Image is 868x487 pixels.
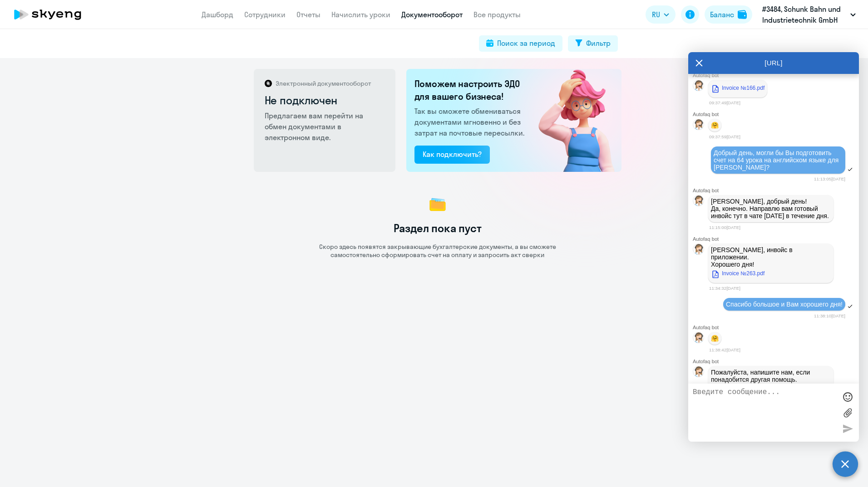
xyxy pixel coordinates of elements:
img: bot avatar [693,80,705,93]
a: Invoice №263.pdf [711,268,764,279]
div: Баланс [710,9,734,20]
time: 09:37:49[DATE] [709,100,740,105]
img: bot avatar [693,366,705,380]
p: [PERSON_NAME], добрый день! Да, конечно. Направлю вам готовый инвойс тут в чате [DATE] в течение ... [711,198,831,219]
span: Добрый день, могли бы Вы подготовить счет на 64 урока на английском языке для [PERSON_NAME]? [714,149,840,171]
p: Пожалуйста, напишите нам, если понадобится другая помощь. Всего доброго! 🤩 [711,369,831,390]
div: Autofaq bot [693,112,859,117]
div: Autofaq bot [693,236,859,242]
img: bot avatar [693,244,705,257]
span: RU [652,9,660,20]
label: Лимит 10 файлов [841,406,854,419]
button: Фильтр [568,35,618,52]
a: Все продукты [473,10,521,19]
p: 🤗 [711,335,719,342]
p: Скоро здесь появятся закрывающие бухгалтерские документы, а вы сможете самостоятельно сформироват... [311,243,565,259]
h2: Не подключен [265,93,386,107]
div: Autofaq bot [693,325,859,330]
p: 🤗 [711,122,719,129]
button: RU [646,5,676,24]
p: Так вы сможете обмениваться документами мгновенно и без затрат на почтовые пересылки. [414,106,527,138]
img: bot avatar [693,195,705,209]
p: Электронный документооборот [276,79,371,88]
time: 11:34:32[DATE] [709,286,740,291]
img: bot avatar [693,332,705,346]
a: Сотрудники [244,10,286,19]
a: Начислить уроки [331,10,390,19]
div: Autofaq bot [693,73,859,78]
img: bot avatar [693,119,705,132]
div: Как подключить? [423,149,482,160]
time: 11:13:05[DATE] [814,176,845,181]
button: Как подключить? [414,146,490,164]
button: Балансbalance [705,5,752,24]
h1: Раздел пока пуст [394,221,482,235]
button: Поиск за период [479,35,562,52]
img: not_connected [519,69,621,172]
a: Документооборот [401,10,463,19]
time: 11:15:00[DATE] [709,225,740,230]
img: no data [427,194,449,215]
div: Фильтр [586,38,611,49]
a: Отчеты [296,10,321,19]
div: Autofaq bot [693,188,859,193]
p: #3484, Schunk Bahn und Industrietechnik GmbH [762,4,847,25]
time: 11:38:10[DATE] [814,313,845,318]
time: 11:38:42[DATE] [709,347,740,352]
div: Autofaq bot [693,359,859,364]
time: 09:37:59[DATE] [709,134,740,139]
p: Предлагаем вам перейти на обмен документами в электронном виде. [265,110,386,143]
button: #3484, Schunk Bahn und Industrietechnik GmbH [758,4,860,25]
div: Поиск за период [497,38,555,49]
a: Invoice №166.pdf [711,83,764,93]
h2: Поможем настроить ЭДО для вашего бизнеса! [414,78,527,103]
p: [PERSON_NAME], инвойс в приложении. Хорошего дня! [711,246,831,268]
span: Спасибо большое и Вам хорошего дня! [726,301,843,308]
img: balance [738,10,747,19]
a: Дашборд [202,10,233,19]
